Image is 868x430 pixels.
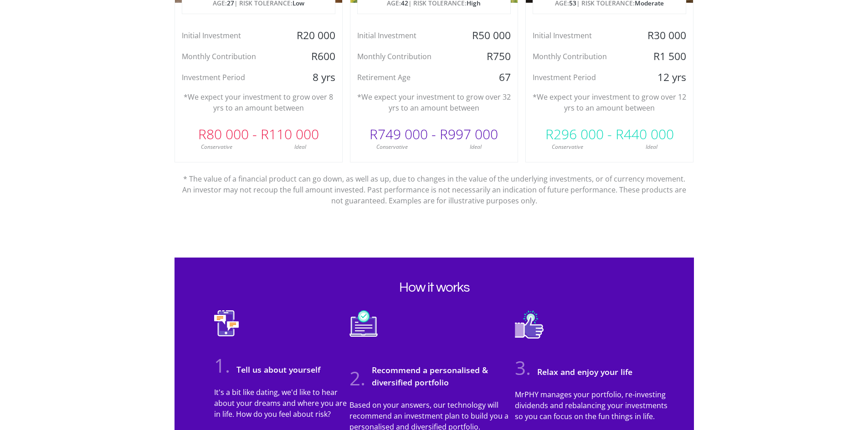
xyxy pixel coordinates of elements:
div: Conservative [526,143,610,151]
p: 3. [515,353,531,382]
div: Investment Period [175,71,287,84]
div: R50 000 [462,29,518,42]
p: *We expect your investment to grow over 32 yrs to an amount between [357,91,511,113]
h3: Relax and enjoy your life [533,366,632,378]
div: Conservative [175,143,259,151]
div: R80 000 - R110 000 [175,121,342,148]
div: Ideal [434,143,518,151]
div: Initial Investment [350,29,462,42]
h3: Tell us about yourself [232,364,320,375]
div: Retirement Age [350,71,462,84]
div: Monthly Contribution [350,50,462,63]
div: Ideal [610,143,693,151]
div: Ideal [258,143,342,151]
div: Monthly Contribution [526,50,637,63]
div: R20 000 [286,29,342,42]
div: Initial Investment [526,29,637,42]
div: Initial Investment [175,29,287,42]
div: Monthly Contribution [175,50,287,63]
h2: How it works [196,279,673,296]
p: It's a bit like dating, we'd like to hear about your dreams and where you are in life. How do you... [214,387,349,420]
img: 3-relax.svg [515,310,544,352]
img: 1-yourself.svg [214,310,239,350]
div: R750 [462,50,518,63]
p: 1. [214,351,230,379]
h3: Recommend a personalised & diversified portfolio [367,364,504,388]
p: * The value of a financial product can go down, as well as up, due to changes in the value of the... [181,162,687,206]
div: 67 [462,71,518,84]
div: Conservative [350,143,434,151]
div: R30 000 [637,29,693,42]
p: *We expect your investment to grow over 12 yrs to an amount between [533,91,686,113]
div: R600 [286,50,342,63]
div: R749 000 - R997 000 [350,121,518,148]
div: R1 500 [637,50,693,63]
div: R296 000 - R440 000 [526,121,693,148]
p: *We expect your investment to grow over 8 yrs to an amount between [182,91,335,113]
p: MrPHY manages your portfolio, re-investing dividends and rebalancing your investments so you can ... [515,389,672,422]
div: 8 yrs [286,71,342,84]
div: 12 yrs [637,71,693,84]
div: Investment Period [526,71,637,84]
p: 2. [349,364,365,392]
img: 2-portfolio.svg [349,310,378,350]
